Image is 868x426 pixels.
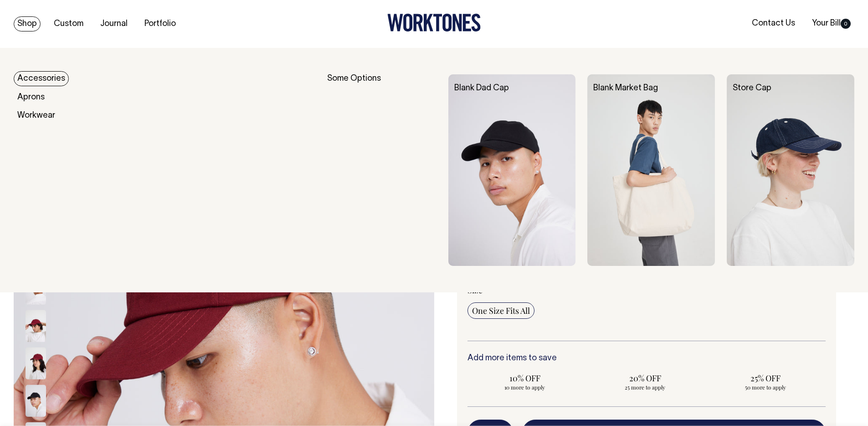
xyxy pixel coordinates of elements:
a: Blank Market Bag [593,84,658,92]
img: Blank Market Bag [587,74,715,266]
a: Portfolio [141,16,180,31]
h6: Add more items to save [467,354,826,363]
a: Your Bill0 [808,16,854,31]
a: Journal [97,16,131,31]
img: Store Cap [727,74,854,266]
span: 20% OFF [592,373,698,384]
a: Workwear [14,108,59,123]
div: Some Options [327,74,437,266]
span: 10% OFF [472,373,578,384]
span: 25 more to apply [592,384,698,391]
a: Contact Us [748,16,799,31]
a: Blank Dad Cap [454,84,509,92]
span: One Size Fits All [472,305,530,316]
input: 25% OFF 50 more to apply [708,370,823,394]
a: Accessories [14,71,69,86]
input: One Size Fits All [467,302,534,319]
img: black [26,385,46,417]
img: Blank Dad Cap [448,74,576,266]
span: 50 more to apply [713,384,818,391]
span: 25% OFF [713,373,818,384]
span: 0 [841,19,851,29]
img: burgundy [26,348,46,379]
a: Custom [50,16,87,31]
img: burgundy [26,310,46,342]
a: Shop [14,16,41,31]
span: 10 more to apply [472,384,578,391]
a: Aprons [14,90,48,105]
input: 20% OFF 25 more to apply [588,370,703,394]
a: Store Cap [733,84,771,92]
input: 10% OFF 10 more to apply [467,370,582,394]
